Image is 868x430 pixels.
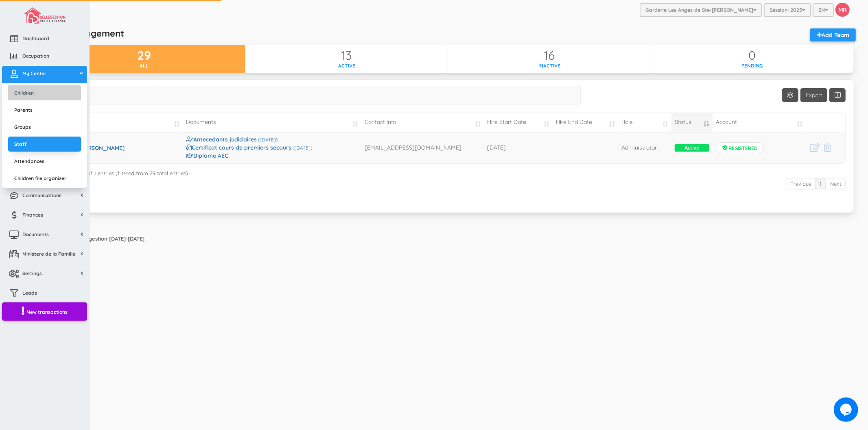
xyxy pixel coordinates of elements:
span: New transactions [26,308,68,315]
a: Children [8,85,81,100]
td: Documents: activate to sort column ascending [183,113,361,132]
span: Dashboard [22,35,49,42]
a: Parents [8,102,81,117]
td: Hire End Date: activate to sort column ascending [553,113,619,132]
a: Certificat cours de premiers secours([DATE]) [186,144,312,151]
a: Groups [8,119,81,135]
a: My Center [2,66,87,83]
div: Pending [651,62,853,69]
strong: Copyright © Bellegestion [DATE]-[DATE] [43,235,144,242]
a: Occupation [2,48,87,66]
img: image [24,7,65,24]
td: Contact info: activate to sort column ascending [361,113,484,132]
div: 0 [651,49,853,62]
input: Search... [51,86,581,104]
td: Name: activate to sort column ascending [51,113,183,132]
div: 16 [448,49,650,62]
span: My Center [22,70,46,77]
span: Communications [22,192,61,199]
a: Ministere de la Famille [2,246,87,264]
a: Dashboard [2,31,87,48]
a: Children file organizer [8,171,81,186]
small: ([DATE]) [258,137,278,143]
td: Status: activate to sort column descending [671,113,713,132]
a: Antecedants judiciaires([DATE]) [186,136,278,143]
div: 13 [245,49,448,62]
td: Role: activate to sort column ascending [619,113,672,132]
span: Export [806,91,822,99]
iframe: chat widget [834,397,860,422]
a: Export [800,88,827,102]
span: Finances [22,211,43,218]
span: Registered [716,142,764,154]
div: Active [245,62,448,69]
div: 29 [43,49,245,62]
span: Documents [22,231,49,238]
a: Leads [2,285,87,303]
td: Administrator [619,132,672,163]
a: Staff [8,137,81,152]
div: Showing 1 to 1 of 1 entries (filtered from 29 total entries) [51,166,846,177]
span: Settings [22,270,42,277]
td: [DATE] [484,132,553,163]
a: Finances [2,207,87,225]
div: [PERSON_NAME] [79,144,125,152]
span: Ministere de la Famille [22,250,75,257]
span: Leads [22,289,37,296]
td: [EMAIL_ADDRESS][DOMAIN_NAME] [361,132,484,163]
a: 1 [815,178,826,190]
a: Previous [786,178,816,190]
a: Diplome AEC [186,152,228,159]
a: Attendances [8,154,81,169]
small: ([DATE]) [293,145,312,151]
span: Active [675,144,709,152]
a: Settings [2,266,87,283]
td: Hire Start Date: activate to sort column ascending [484,113,553,132]
a: JR [PERSON_NAME] [55,144,125,151]
a: New transactions [2,302,87,321]
div: Inactive [448,62,650,69]
a: Next [826,178,846,190]
a: Add Team [810,28,856,41]
div: All [43,62,245,69]
td: Account: activate to sort column ascending [713,113,806,132]
span: Occupation [22,52,49,59]
a: Communications [2,188,87,205]
a: Documents [2,227,87,244]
